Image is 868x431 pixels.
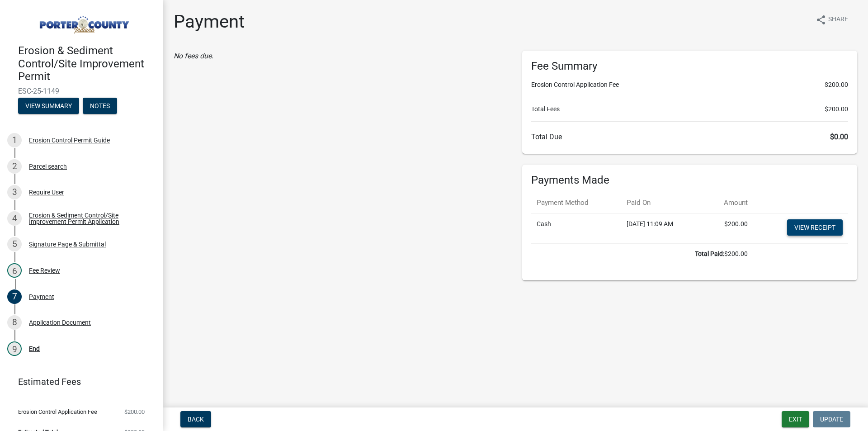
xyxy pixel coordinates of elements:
h6: Total Due [531,133,848,141]
div: End [29,346,40,352]
div: 1 [7,133,22,147]
span: Update [820,416,843,423]
div: 5 [7,237,22,251]
th: Paid On [621,192,703,213]
div: Signature Page & Submittal [29,241,106,247]
b: Total Paid: [695,250,724,257]
h4: Erosion & Sediment Control/Site Improvement Permit [18,44,156,83]
div: Fee Review [29,267,60,274]
div: 4 [7,211,22,226]
h6: Payments Made [531,174,848,187]
span: Share [828,14,848,25]
i: No fees due. [174,52,213,60]
li: Erosion Control Application Fee [531,80,848,90]
img: Porter County, Indiana [18,9,148,35]
i: share [816,14,826,25]
a: View receipt [787,219,843,236]
span: $200.00 [825,104,848,114]
div: 2 [7,159,22,174]
a: Estimated Fees [7,373,148,391]
div: Parcel search [29,163,67,170]
span: $200.00 [825,80,848,90]
div: Require User [29,189,64,195]
wm-modal-confirm: Summary [18,103,79,110]
button: View Summary [18,98,79,114]
h1: Payment [174,11,245,33]
div: 6 [7,263,22,278]
div: 9 [7,341,22,356]
div: Application Document [29,319,91,326]
td: Cash [531,213,621,243]
div: Payment [29,294,54,300]
td: [DATE] 11:09 AM [621,213,703,243]
button: Notes [83,98,117,114]
div: 7 [7,289,22,304]
button: Back [180,411,211,427]
div: Erosion Control Permit Guide [29,137,110,143]
button: Exit [782,411,809,427]
span: Back [188,416,204,423]
div: 8 [7,315,22,330]
div: 3 [7,185,22,199]
div: Erosion & Sediment Control/Site Improvement Permit Application [29,212,148,225]
th: Amount [703,192,753,213]
li: Total Fees [531,104,848,114]
th: Payment Method [531,192,621,213]
span: $200.00 [124,409,145,415]
wm-modal-confirm: Notes [83,103,117,110]
button: shareShare [808,11,855,28]
span: ESC-25-1149 [18,87,145,95]
td: $200.00 [703,213,753,243]
td: $200.00 [531,243,753,264]
h6: Fee Summary [531,60,848,73]
span: $0.00 [830,133,848,141]
button: Update [813,411,850,427]
span: Erosion Control Application Fee [18,409,97,415]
